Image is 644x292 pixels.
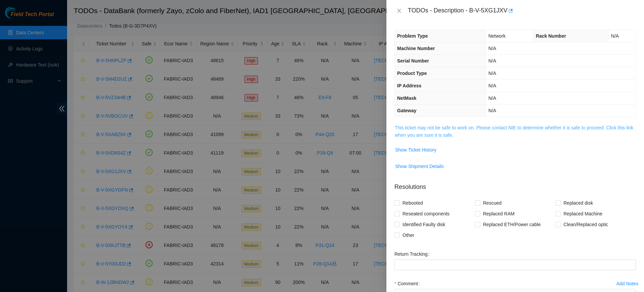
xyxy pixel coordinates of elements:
[400,208,452,219] span: Reseated components
[397,83,421,88] span: IP Address
[488,46,496,51] span: N/A
[480,219,543,230] span: Replaced ETH/Power cable
[397,46,435,51] span: Machine Number
[561,219,611,230] span: Clean/Replaced optic
[488,95,496,101] span: N/A
[394,278,423,289] label: Comment
[488,58,496,64] span: N/A
[561,198,596,208] span: Replaced disk
[397,95,417,101] span: NetMask
[488,108,496,113] span: N/A
[395,144,437,155] button: Show Ticket History
[616,278,639,289] button: Add Notes
[395,125,633,138] a: This ticket may not be safe to work on. Please contact NIE to determine whether it is safe to pro...
[488,83,496,88] span: N/A
[611,33,619,39] span: N/A
[488,71,496,76] span: N/A
[395,146,436,154] span: Show Ticket History
[397,33,428,39] span: Problem Type
[616,281,638,286] div: Add Notes
[397,58,429,64] span: Serial Number
[408,5,636,16] div: TODOs - Description - B-V-5XG1JXV
[395,161,444,172] button: Show Shipment Details
[488,33,505,39] span: Network
[396,8,402,13] span: close
[397,108,417,113] span: Gateway
[561,208,605,219] span: Replaced Machine
[400,198,426,208] span: Rebooted
[394,249,432,259] label: Return Tracking
[400,230,417,241] span: Other
[480,198,504,208] span: Rescued
[395,163,444,170] span: Show Shipment Details
[400,219,448,230] span: Identified Faulty disk
[480,208,517,219] span: Replaced RAM
[394,259,636,270] input: Return Tracking
[536,33,566,39] span: Rack Number
[397,71,427,76] span: Product Type
[394,8,404,14] button: Close
[394,177,636,192] p: Resolutions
